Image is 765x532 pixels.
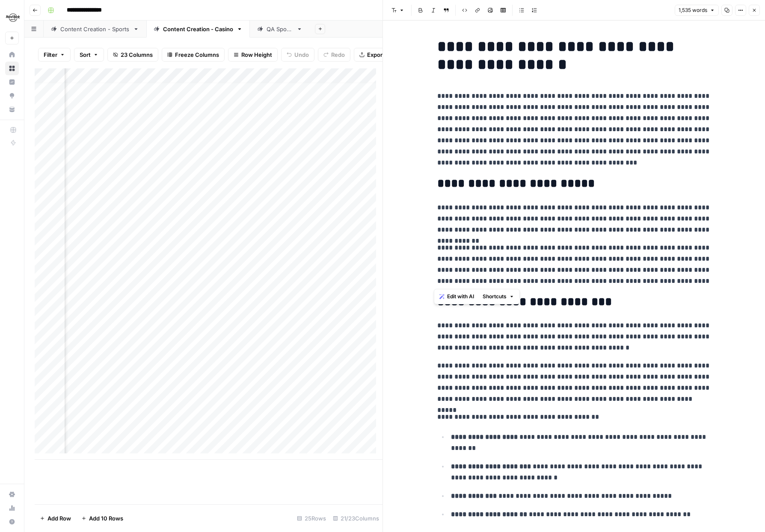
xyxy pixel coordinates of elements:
[163,25,233,33] div: Content Creation - Casino
[107,48,158,62] button: 23 Columns
[74,48,104,62] button: Sort
[80,50,91,59] span: Sort
[483,293,507,300] span: Shortcuts
[44,21,146,38] a: Content Creation - Sports
[175,50,219,59] span: Freeze Columns
[5,62,19,75] a: Browse
[5,75,19,89] a: Insights
[5,7,19,28] button: Workspace: Hard Rock Digital
[436,291,477,302] button: Edit with AI
[44,50,57,59] span: Filter
[89,514,123,523] span: Add 10 Rows
[250,21,310,38] a: QA Sports
[5,501,19,515] a: Usage
[162,48,225,62] button: Freeze Columns
[5,48,19,62] a: Home
[294,511,329,525] div: 25 Rows
[60,25,130,33] div: Content Creation - Sports
[228,48,278,62] button: Row Height
[675,5,719,16] button: 1,535 words
[281,48,314,62] button: Undo
[121,50,153,59] span: 23 Columns
[38,48,71,62] button: Filter
[679,6,707,14] span: 1,535 words
[294,50,309,59] span: Undo
[5,515,19,529] button: Help + Support
[267,25,293,33] div: QA Sports
[367,50,397,59] span: Export CSV
[5,89,19,103] a: Opportunities
[5,488,19,501] a: Settings
[354,48,403,62] button: Export CSV
[5,103,19,116] a: Your Data
[329,511,382,525] div: 21/23 Columns
[479,291,518,302] button: Shortcuts
[447,293,474,300] span: Edit with AI
[318,48,350,62] button: Redo
[5,10,21,25] img: Hard Rock Digital Logo
[35,511,76,525] button: Add Row
[47,514,71,523] span: Add Row
[331,50,345,59] span: Redo
[76,511,128,525] button: Add 10 Rows
[241,50,272,59] span: Row Height
[146,21,250,38] a: Content Creation - Casino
